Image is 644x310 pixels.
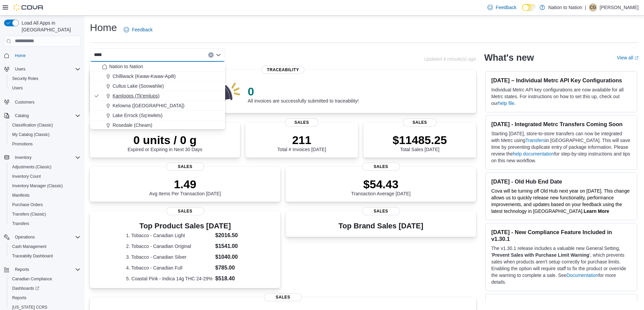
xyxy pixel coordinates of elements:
button: Clear input [208,52,214,58]
button: Nation to Nation [90,62,225,72]
button: Operations [12,233,38,241]
button: Lake Errock (Sq’ewlets) [90,111,225,120]
button: Users [7,83,83,93]
a: Traceabilty Dashboard [9,252,55,260]
button: Customers [1,97,83,107]
h3: [DATE] - Old Hub End Date [491,178,631,185]
button: Canadian Compliance [7,274,83,284]
span: Reports [12,295,26,301]
span: [US_STATE] CCRS [12,305,47,310]
span: Feedback [496,4,516,11]
a: Feedback [485,1,519,14]
a: Home [12,52,28,60]
p: $11485.25 [392,133,447,147]
span: CG [590,3,596,11]
p: 211 [277,133,326,147]
span: Reports [12,265,80,274]
button: Reports [7,293,83,303]
h3: [DATE] - Integrated Metrc Transfers Coming Soon [491,121,631,128]
p: Starting [DATE], store-to-store transfers can now be integrated with Metrc using in [GEOGRAPHIC_D... [491,130,631,164]
span: Load All Apps in [GEOGRAPHIC_DATA] [19,20,80,33]
a: Dashboards [9,284,42,292]
a: Documentation [567,273,598,278]
span: Inventory Manager (Classic) [12,183,63,189]
a: View allExternal link [617,55,639,60]
p: 0 units / 0 g [128,133,202,147]
span: Customers [12,97,80,106]
button: Reports [12,265,32,274]
span: Transfers [9,220,80,228]
a: Inventory Manager (Classic) [9,182,66,190]
svg: External link [635,56,639,60]
span: Sales [362,207,400,215]
button: Kelowna ([GEOGRAPHIC_DATA]) [90,101,225,111]
dd: $1040.00 [215,253,244,261]
span: Dashboards [12,286,39,291]
span: Transfers [12,221,29,226]
span: Operations [12,233,80,241]
a: My Catalog (Classic) [9,131,52,139]
span: Transfers (Classic) [9,210,80,218]
button: Purchase Orders [7,200,83,209]
a: Purchase Orders [9,201,46,209]
p: Nation to Nation [548,3,582,11]
p: | [585,3,586,11]
span: Canadian Compliance [12,276,52,282]
span: Lake Errock (Sq’ewlets) [113,112,163,119]
h1: Home [90,21,117,34]
dd: $2016.50 [215,231,244,239]
span: Purchase Orders [12,202,43,207]
dt: 1. Tobacco - Canadian Light [126,232,213,239]
span: Inventory Count [12,174,41,179]
button: Close list of options [216,52,221,58]
span: Reports [9,294,80,302]
a: Dashboards [7,284,83,293]
span: Sales [362,163,400,171]
h3: Top Product Sales [DATE] [126,222,244,230]
span: Customers [15,100,34,105]
span: Users [9,84,80,92]
dd: $1541.00 [215,242,244,250]
span: Manifests [9,191,80,199]
button: Inventory [1,153,83,162]
span: Dashboards [9,284,80,292]
span: Users [12,85,23,91]
span: Traceability [262,66,305,74]
span: Security Roles [12,76,38,81]
h3: [DATE] – Individual Metrc API Key Configurations [491,77,631,84]
span: Sales [403,118,437,126]
span: Cash Management [12,244,46,249]
button: Inventory Count [7,172,83,181]
span: Kelowna ([GEOGRAPHIC_DATA]) [113,102,185,109]
span: Catalog [15,113,29,118]
h2: What's new [484,52,534,63]
span: Sales [264,293,302,301]
div: Transaction Average [DATE] [351,177,411,196]
a: help documentation [513,151,554,157]
button: Cultus Lake (Soowahlie) [90,81,225,91]
span: Inventory [12,153,80,162]
strong: Prevent Sales with Purchase Limit Warning [492,252,589,258]
span: Adjustments (Classic) [9,163,80,171]
button: Home [1,51,83,60]
button: Classification (Classic) [7,120,83,130]
p: 0 [248,85,359,98]
span: Cultus Lake (Soowahlie) [113,83,164,89]
a: Transfers (Classic) [9,210,49,218]
div: Total # Invoices [DATE] [277,133,326,152]
button: Kamloops (Tk'emlups) [90,91,225,101]
a: Customers [12,98,37,106]
button: Catalog [1,111,83,120]
div: Avg Items Per Transaction [DATE] [149,177,221,196]
div: Total Sales [DATE] [392,133,447,152]
span: Kamloops (Tk'emlups) [113,92,160,99]
span: Nation to Nation [109,63,143,70]
span: Promotions [12,141,33,147]
span: Transfers (Classic) [12,212,46,217]
a: Learn More [584,208,609,214]
dt: 4. Tobacco - Canadian Full [126,264,213,271]
input: Dark Mode [522,4,536,11]
span: Home [15,53,26,58]
span: Sales [166,163,204,171]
